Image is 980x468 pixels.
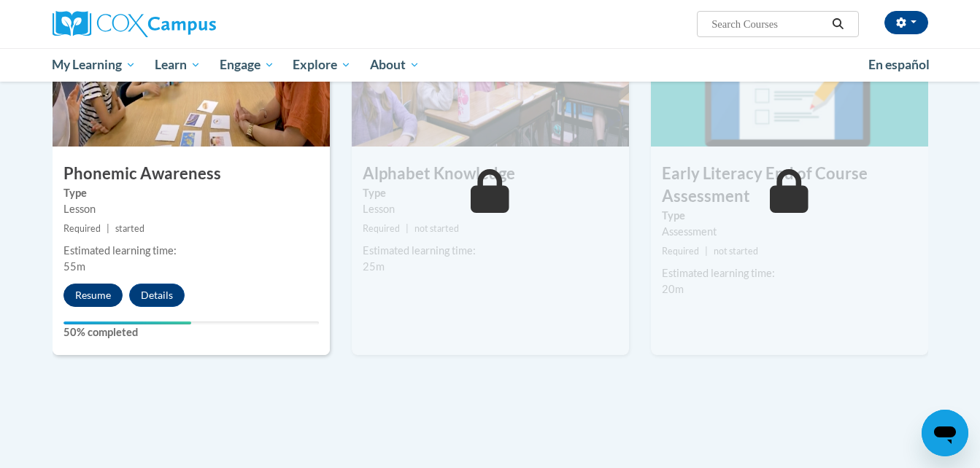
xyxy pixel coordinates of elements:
span: not started [414,223,459,234]
a: My Learning [43,48,146,82]
button: Resume [63,284,123,307]
img: Cox Campus [53,11,216,37]
a: En español [859,50,939,80]
span: Required [363,223,400,234]
button: Account Settings [884,11,928,34]
span: Explore [293,56,351,74]
label: Type [662,208,917,224]
h3: Alphabet Knowledge [352,163,629,185]
span: Required [63,223,101,234]
div: Estimated learning time: [63,243,319,259]
div: Main menu [31,48,950,82]
iframe: Button to launch messaging window [922,410,968,456]
label: 50% completed [63,324,319,340]
a: Engage [210,48,284,82]
span: Engage [220,56,274,74]
span: | [705,246,708,257]
div: Lesson [63,201,319,217]
a: Learn [145,48,210,82]
span: started [115,223,144,234]
label: Type [63,185,319,201]
h3: Early Literacy End of Course Assessment [651,163,928,208]
div: Assessment [662,224,917,240]
span: My Learning [52,56,136,74]
a: Explore [283,48,360,82]
div: Estimated learning time: [662,265,917,281]
span: | [406,223,409,234]
div: Your progress [63,321,191,324]
span: | [107,223,109,234]
span: 55m [63,260,85,273]
label: Type [363,185,618,201]
span: About [370,56,420,74]
a: Cox Campus [53,11,330,37]
div: Lesson [363,201,618,217]
span: Required [662,246,699,257]
span: 20m [662,283,684,295]
span: Learn [155,56,201,74]
span: 25m [363,260,385,273]
a: About [360,48,429,82]
span: En español [868,57,930,72]
button: Details [129,284,185,307]
span: not started [714,246,758,257]
button: Search [827,15,849,33]
input: Search Courses [710,15,827,33]
h3: Phonemic Awareness [53,163,330,185]
div: Estimated learning time: [363,243,618,259]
